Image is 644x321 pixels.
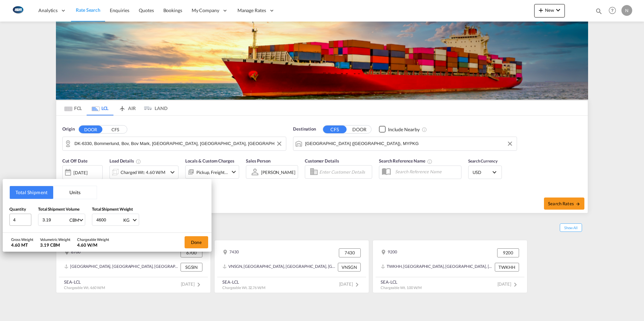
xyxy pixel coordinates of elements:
div: 3.19 CBM [40,242,70,248]
div: Gross Weight [11,237,33,242]
button: Total Shipment [10,186,53,199]
span: Total Shipment Volume [38,207,79,212]
div: Chargeable Weight [77,237,109,242]
div: 4.60 MT [11,242,33,248]
button: Done [185,236,208,248]
span: Quantity [9,207,26,212]
div: 4.60 W/M [77,242,109,248]
span: Total Shipment Weight [92,207,133,212]
div: Volumetric Weight [40,237,70,242]
div: CBM [69,217,79,223]
div: KG [123,217,130,223]
input: Qty [9,214,31,226]
button: Units [53,186,97,199]
input: Enter weight [96,214,123,225]
input: Enter volume [42,214,69,225]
